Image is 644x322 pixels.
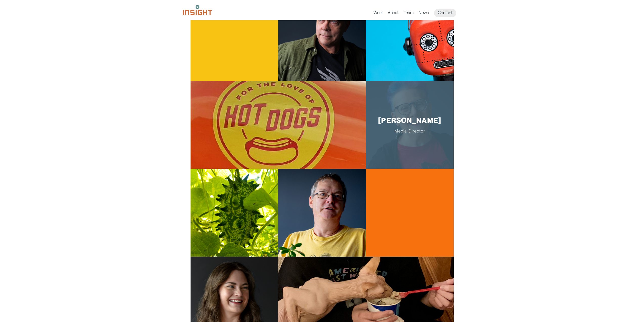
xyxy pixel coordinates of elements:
[183,5,212,15] img: Insight Marketing Design
[278,169,366,257] img: Stuart Little
[388,10,399,17] a: About
[374,116,446,134] p: [PERSON_NAME]
[191,81,454,169] a: Gaye Grider [PERSON_NAME]Media Director
[373,10,383,17] a: Work
[434,9,456,17] a: Contact
[419,10,429,17] a: News
[373,9,461,17] nav: primary navigation menu
[404,10,413,17] a: Team
[191,169,454,257] a: Stuart Little
[374,128,446,134] span: Media Director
